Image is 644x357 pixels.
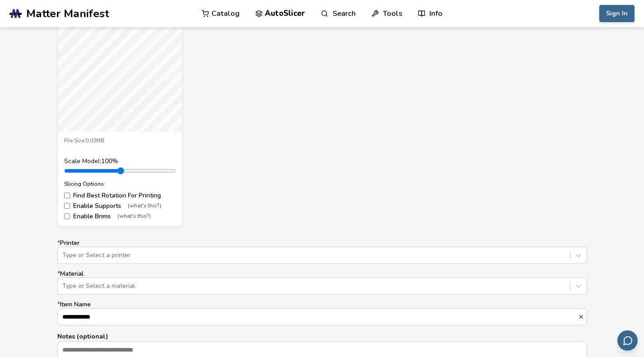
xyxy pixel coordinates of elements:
[599,5,635,22] button: Sign In
[26,7,109,20] span: Matter Manifest
[64,158,176,165] div: Scale Model: 100 %
[578,314,587,320] button: *Item Name
[62,282,64,290] input: *MaterialType or Select a material
[64,192,176,199] label: Find Best Rotation For Printing
[617,330,638,351] button: Send feedback via email
[118,213,151,220] span: (what's this?)
[64,203,70,209] input: Enable Supports(what's this?)
[128,203,161,209] span: (what's this?)
[57,301,587,325] label: Item Name
[62,252,64,259] input: *PrinterType or Select a printer
[64,193,70,198] input: Find Best Rotation For Printing
[64,181,176,187] div: Slicing Options:
[57,240,587,264] label: Printer
[57,270,587,295] label: Material
[64,213,176,220] label: Enable Brims
[64,138,176,144] div: File Size: 0.03MB
[64,213,70,219] input: Enable Brims(what's this?)
[58,309,578,325] input: *Item Name
[64,202,176,210] label: Enable Supports
[57,332,587,341] p: Notes (optional)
